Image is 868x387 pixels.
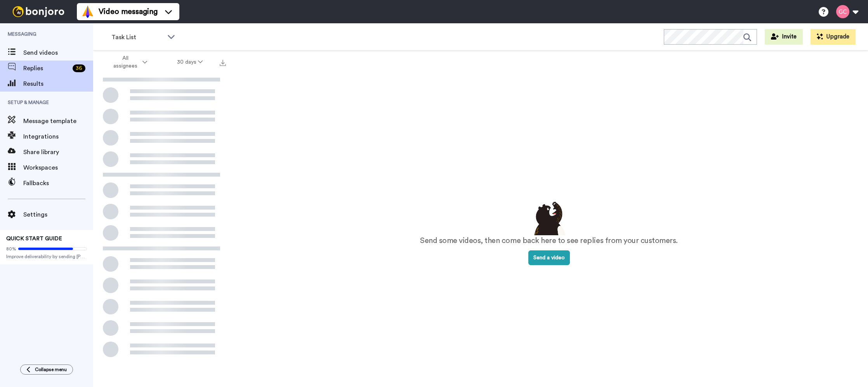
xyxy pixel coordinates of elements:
[765,29,803,45] button: Invite
[23,64,69,73] span: Replies
[111,33,163,42] span: Task List
[528,250,570,265] button: Send a video
[811,29,856,45] button: Upgrade
[217,56,228,68] button: Export all results that match these filters now.
[99,6,158,17] span: Video messaging
[23,163,93,172] span: Workspaces
[528,255,570,260] a: Send a video
[20,364,73,375] button: Collapse menu
[82,5,94,18] img: vm-color.svg
[23,210,93,219] span: Settings
[162,55,218,69] button: 30 days
[35,366,67,373] span: Collapse menu
[6,246,16,252] span: 80%
[23,179,93,188] span: Fallbacks
[95,51,162,73] button: All assignees
[529,200,568,235] img: results-emptystates.png
[220,60,226,66] img: export.svg
[420,235,678,246] p: Send some videos, then come back here to see replies from your customers.
[23,148,93,157] span: Share library
[109,54,141,70] span: All assignees
[23,79,93,89] span: Results
[9,6,68,17] img: bj-logo-header-white.svg
[73,64,85,72] div: 36
[23,116,93,126] span: Message template
[6,253,87,260] span: Improve deliverability by sending [PERSON_NAME]’s from your own email
[23,48,93,57] span: Send videos
[23,132,93,141] span: Integrations
[6,236,62,241] span: QUICK START GUIDE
